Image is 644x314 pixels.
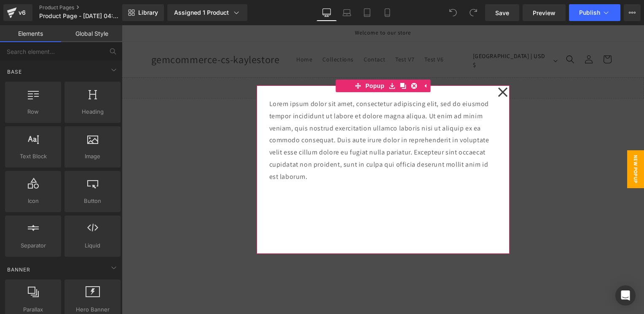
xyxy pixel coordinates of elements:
span: Image [67,152,118,161]
a: Global Style [61,25,122,42]
a: Mobile [377,4,397,21]
span: Liquid [67,241,118,250]
a: v6 [3,4,32,21]
a: Clone Module [276,54,287,67]
span: Product Page - [DATE] 04:07:09 [39,13,120,19]
span: Preview [533,8,555,17]
span: Hero Banner [67,305,118,314]
span: Banner [6,266,31,274]
span: Publish [579,9,600,16]
span: Icon [8,197,59,205]
span: Library [138,9,158,16]
button: Redo [465,4,482,21]
div: Assigned 1 Product [174,8,241,17]
a: Desktop [317,4,337,21]
span: Parallax [8,305,59,314]
span: Base [6,68,23,76]
div: v6 [17,7,27,18]
a: Product Pages [39,4,136,11]
a: Preview [523,4,566,21]
span: New Popup [505,125,522,163]
a: Save module [265,54,276,67]
button: Undo [445,4,462,21]
a: New Library [122,4,164,21]
a: Tablet [357,4,377,21]
a: Expand / Collapse [298,54,309,67]
span: Button [67,197,118,205]
div: Open Intercom Messenger [615,285,636,306]
button: More [624,4,641,21]
span: Popup [241,54,265,67]
a: Laptop [337,4,357,21]
span: Separator [8,241,59,250]
button: Publish [569,4,620,21]
p: Lorem ipsum dolor sit amet, consectetur adipiscing elit, sed do eiusmod tempor incididunt ut labo... [148,73,375,158]
span: Save [495,8,509,17]
span: Row [8,107,59,116]
a: Delete Module [287,54,298,67]
span: Text Block [8,152,59,161]
span: Heading [67,107,118,116]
